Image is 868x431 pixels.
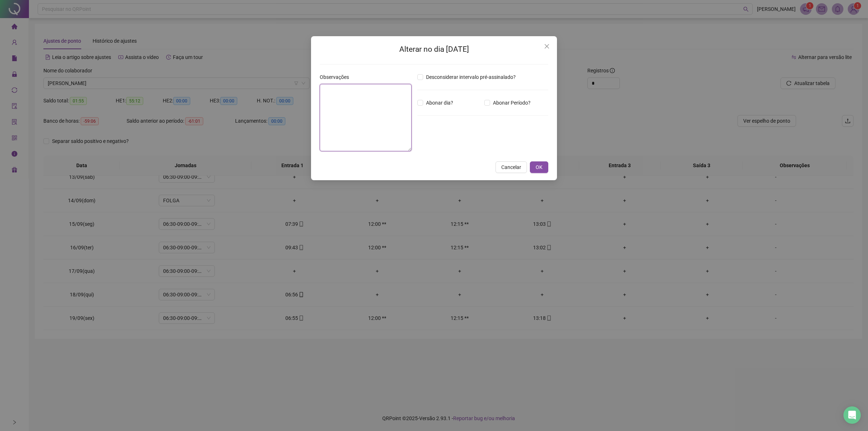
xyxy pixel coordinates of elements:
span: Cancelar [501,163,521,171]
span: OK [536,163,542,171]
span: Abonar dia? [423,99,456,107]
button: Close [541,41,553,52]
div: Open Intercom Messenger [843,406,861,424]
span: close [544,43,550,49]
span: Abonar Período? [490,99,533,107]
button: Cancelar [495,161,527,173]
span: Desconsiderar intervalo pré-assinalado? [423,73,519,81]
button: OK [530,161,548,173]
h2: Alterar no dia [DATE] [320,43,548,55]
label: Observações [320,73,354,81]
